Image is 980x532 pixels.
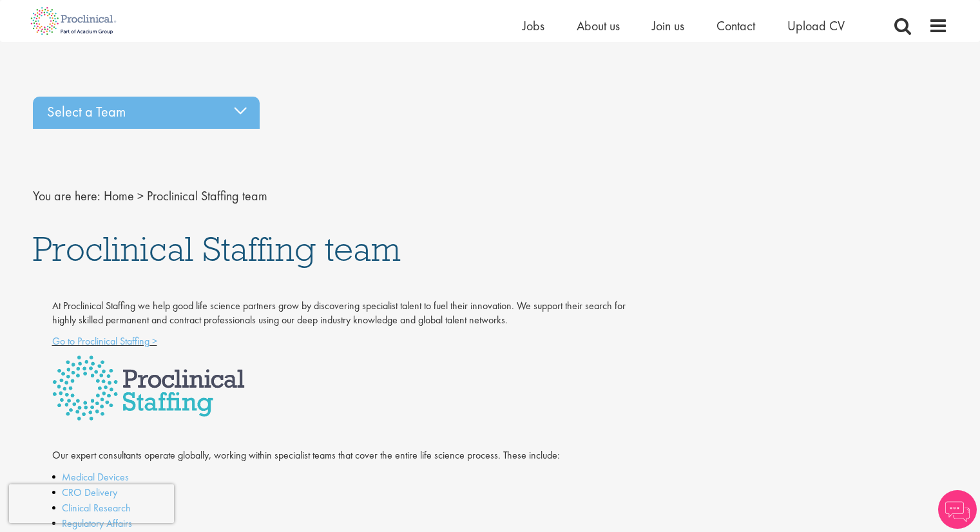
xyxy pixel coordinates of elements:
img: Proclinical Staffing [52,356,245,421]
iframe: reCAPTCHA [9,484,174,523]
a: Go to Proclinical Staffing > [52,334,157,348]
a: Regulatory Affairs [62,517,132,530]
p: Our expert consultants operate globally, working within specialist teams that cover the entire li... [52,448,630,463]
p: At Proclinical Staffing we help good life science partners grow by discovering specialist talent ... [52,299,630,328]
a: Medical Devices [62,470,129,484]
a: Join us [652,17,684,34]
a: About us [577,17,620,34]
a: Upload CV [787,17,845,34]
a: breadcrumb link [104,187,134,204]
div: Select a Team [33,97,260,129]
span: You are here: [33,187,101,204]
span: Proclinical Staffing team [147,187,267,204]
span: Proclinical Staffing team [33,227,401,271]
span: > [137,187,144,204]
a: Jobs [523,17,544,34]
img: Chatbot [938,490,977,529]
a: Contact [716,17,755,34]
